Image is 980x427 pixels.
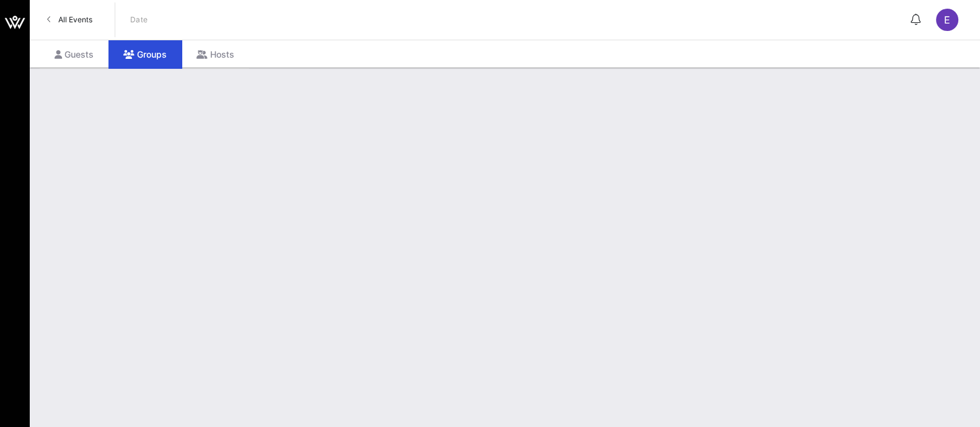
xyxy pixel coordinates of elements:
div: Guests [40,40,108,68]
div: E [936,9,958,31]
div: Hosts [182,40,249,68]
div: Groups [108,40,182,68]
span: All Events [58,15,92,24]
span: E [944,14,950,26]
a: All Events [40,10,100,30]
p: Date [130,14,148,26]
